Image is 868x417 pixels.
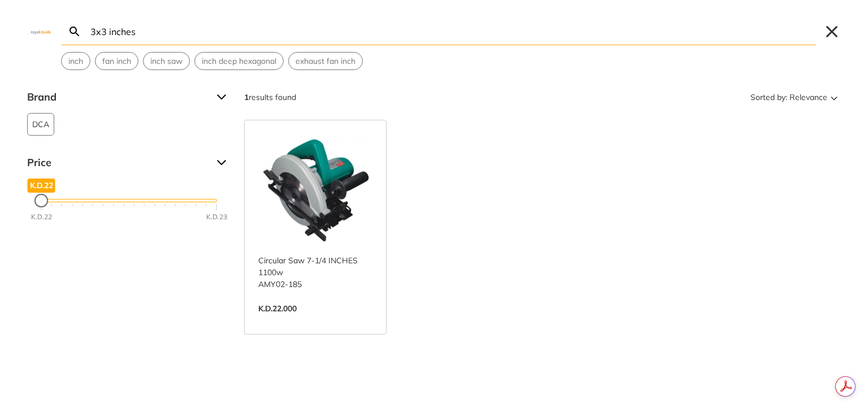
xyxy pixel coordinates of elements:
[62,53,90,69] button: Select suggestion: inch
[88,18,816,45] input: Search…
[27,29,54,34] img: Close
[27,154,208,172] span: Price
[289,53,362,69] button: Select suggestion: exhaust fan inch
[32,114,49,135] span: DCA
[102,55,131,67] span: fan inch
[823,23,841,41] button: Close
[27,113,54,136] button: DCA
[68,55,83,67] span: inch
[288,52,363,70] div: Suggestion: exhaust fan inch
[68,25,81,38] svg: Search
[244,88,296,106] div: results found
[296,55,355,67] span: exhaust fan inch
[202,55,276,67] span: inch deep hexagonal
[748,88,841,106] button: Sorted by:Relevance Sort
[31,212,52,222] div: K.D.22
[194,52,284,70] div: Suggestion: inch deep hexagonal
[144,53,189,69] button: Select suggestion: inch saw
[96,53,138,69] button: Select suggestion: fan inch
[143,52,190,70] div: Suggestion: inch saw
[827,90,841,104] svg: Sort
[61,52,90,70] div: Suggestion: inch
[34,194,48,207] div: Maximum Price
[95,52,138,70] div: Suggestion: fan inch
[150,55,183,67] span: inch saw
[195,53,283,69] button: Select suggestion: inch deep hexagonal
[789,88,827,106] span: Relevance
[27,88,208,106] span: Brand
[206,212,227,222] div: K.D.23
[244,92,249,102] strong: 1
